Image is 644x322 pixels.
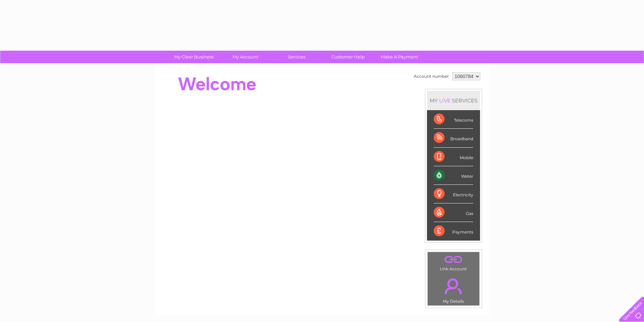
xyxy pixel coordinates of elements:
td: Account number [412,71,451,82]
div: Gas [434,203,473,222]
a: . [429,254,478,266]
div: LIVE [438,97,452,104]
a: Make A Payment [372,51,427,63]
td: My Details [427,273,480,306]
a: My Clear Business [166,51,222,63]
a: Services [269,51,325,63]
div: MY SERVICES [427,91,480,110]
a: Customer Help [320,51,376,63]
a: My Account [217,51,273,63]
div: Water [434,166,473,185]
div: Electricity [434,185,473,203]
div: Telecoms [434,110,473,129]
div: Mobile [434,148,473,166]
div: Payments [434,222,473,240]
a: . [429,274,478,298]
td: Link Account [427,252,480,273]
div: Broadband [434,129,473,147]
